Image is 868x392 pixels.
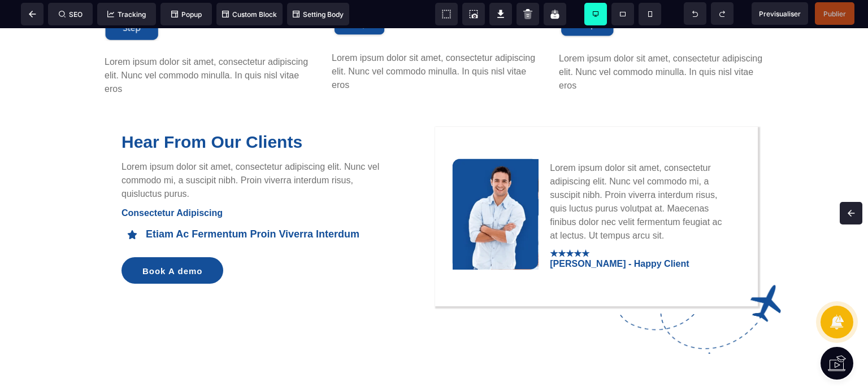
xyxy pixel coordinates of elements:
[752,2,808,25] span: Preview
[550,133,730,214] div: Lorem ipsum dolor sit amet, consectetur adipiscing elit. Nunc vel commodo mi, a suscipit nibh. Pr...
[332,23,536,64] div: Lorem ipsum dolor sit amet, consectetur adipiscing elit. Nunc vel commodo minulla. In quis nisl v...
[614,247,783,325] img: 7c11718da672dcb1a2c4d28e4e456b13_tmpa3tdy_vv.png
[559,24,763,64] div: Lorem ipsum dolor sit amet, consectetur adipiscing elit. Nunc vel commodo minulla. In quis nisl v...
[107,10,146,19] span: Tracking
[105,27,309,68] div: Lorem ipsum dolor sit amet, consectetur adipiscing elit. Nunc vel commodo minulla. In quis nisl v...
[759,10,801,18] span: Previsualiser
[550,231,730,241] div: [PERSON_NAME] - Happy Client
[121,132,390,173] div: Lorem ipsum dolor sit amet, consectetur adipiscing elit. Nunc vel commodo mi, a suscipit nibh. Pr...
[121,229,223,256] button: Book A demo
[435,3,458,25] span: View components
[293,10,344,19] span: Setting Body
[121,104,390,124] div: Hear From Our Clients
[462,3,485,25] span: Screenshot
[59,10,83,19] span: SEO
[171,10,202,19] span: Popup
[550,220,730,231] div: ★★★★★
[222,10,277,19] span: Custom Block
[452,130,539,241] img: cfc49650f04120e6762a9f0e096f9468_tmp49b2dark.png
[146,200,387,212] div: Etiam Ac Fermentum Proin Viverra Interdum
[121,180,223,190] b: Consectetur Adipiscing
[823,10,846,18] span: Publier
